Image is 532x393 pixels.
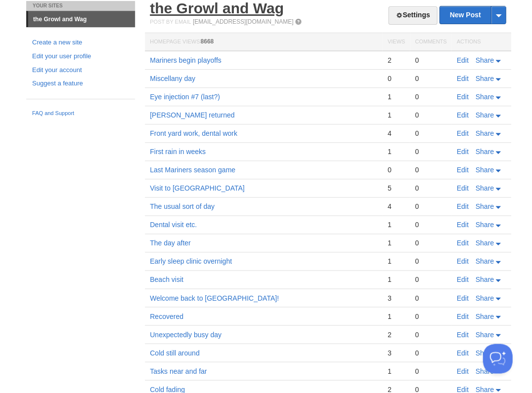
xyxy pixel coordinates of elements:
div: 0 [415,111,446,119]
a: Edit [456,275,468,283]
div: 1 [387,220,404,229]
a: Cold fading [150,385,185,393]
a: Edit [456,239,468,247]
th: Homepage Views [145,33,382,51]
a: Edit [456,93,468,101]
a: Edit [456,111,468,119]
div: 4 [387,129,404,138]
div: 3 [387,348,404,357]
div: 2 [387,330,404,339]
a: Edit your account [32,65,129,76]
div: 1 [387,257,404,266]
div: 0 [415,366,446,375]
div: 0 [387,74,404,83]
a: Eye injection #7 (last?) [150,93,220,101]
div: 0 [415,348,446,357]
th: Comments [410,33,451,51]
span: Share [475,367,493,375]
div: 1 [387,92,404,101]
iframe: Help Scout Beacon - Open [483,344,512,373]
a: Edit [456,367,468,375]
a: Edit [456,75,468,82]
div: 1 [387,312,404,320]
li: Your Sites [26,1,135,11]
a: Edit [456,330,468,338]
a: Edit [456,184,468,192]
a: Edit [456,202,468,210]
a: Recovered [150,312,183,320]
div: 1 [387,366,404,375]
a: Settings [388,6,437,25]
span: Share [475,221,493,229]
span: Share [475,257,493,265]
a: The day after [150,239,191,247]
span: Share [475,111,493,119]
a: Beach visit [150,275,183,283]
div: 0 [415,147,446,156]
span: Share [475,166,493,174]
span: Share [475,239,493,247]
a: [PERSON_NAME] returned [150,111,234,119]
div: 5 [387,184,404,193]
a: Edit [456,129,468,137]
div: 0 [415,184,446,193]
span: Share [475,330,493,338]
a: The usual sort of day [150,202,215,210]
a: the Growl and Wag [28,11,135,27]
a: Dental visit etc. [150,221,197,229]
a: Edit [456,294,468,302]
a: Last Mariners season game [150,166,235,174]
div: 0 [415,293,446,302]
a: Edit [456,312,468,320]
span: Share [475,56,493,64]
span: Share [475,385,493,393]
a: Edit [456,148,468,156]
a: First rain in weeks [150,148,206,156]
span: Share [475,294,493,302]
a: Edit [456,166,468,174]
div: 1 [387,238,404,247]
span: Share [475,184,493,192]
a: Tasks near and far [150,367,207,375]
span: 8668 [200,38,214,45]
a: Edit [456,56,468,64]
div: 0 [415,238,446,247]
div: 0 [415,312,446,320]
div: 1 [387,275,404,284]
a: Welcome back to [GEOGRAPHIC_DATA]! [150,294,279,302]
div: 0 [415,257,446,266]
a: Edit [456,349,468,356]
span: Share [475,275,493,283]
a: Edit [456,385,468,393]
a: Edit [456,221,468,229]
a: Miscellany day [150,75,195,82]
a: Unexpectedly busy day [150,330,222,338]
span: Share [475,312,493,320]
a: FAQ and Support [32,109,129,118]
th: Views [382,33,409,51]
div: 0 [415,275,446,284]
a: Front yard work, dental work [150,129,237,137]
div: 0 [415,129,446,138]
a: Edit [456,257,468,265]
a: Mariners begin playoffs [150,56,221,64]
div: 0 [415,202,446,211]
a: Edit your user profile [32,51,129,62]
th: Actions [451,33,511,51]
div: 0 [415,92,446,101]
span: Share [475,129,493,137]
div: 1 [387,111,404,119]
a: [EMAIL_ADDRESS][DOMAIN_NAME] [193,18,293,25]
div: 0 [415,330,446,339]
span: Share [475,148,493,156]
a: Early sleep clinic overnight [150,257,232,265]
div: 0 [415,220,446,229]
div: 0 [415,165,446,174]
span: Share [475,349,493,356]
a: Suggest a feature [32,79,129,89]
a: New Post [440,6,505,24]
span: Post by Email [150,19,191,25]
span: Share [475,202,493,210]
span: Share [475,93,493,101]
div: 1 [387,147,404,156]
